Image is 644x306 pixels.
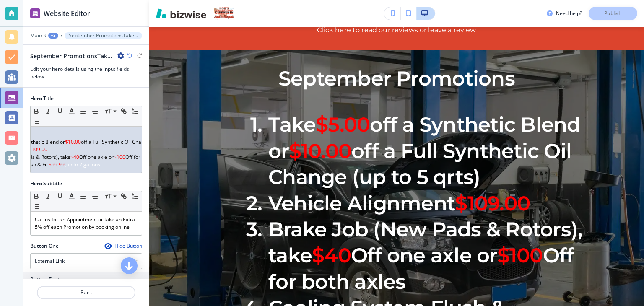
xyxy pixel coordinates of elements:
li: Vehicle Alignment [238,190,585,216]
a: Click here to read our reviews or leave a review [317,26,476,34]
span: $109.00 [455,191,530,215]
p: Call us for an Appointment or take an Extra 5% off each Promotion by booking online [35,216,138,231]
button: Main [30,33,42,39]
p: September PromotionsTake $5.00 off a Synthetic Blend or $10.00 off a Full Synthetic Oil Change (u... [69,33,138,39]
span: (up to 2 gallons) [65,161,102,168]
p: Back [38,289,135,296]
h2: September PromotionsTake $5.00 off a Synthetic Blend or $10.00 off a Full Synthetic Oil Change (u... [30,52,114,60]
button: +3 [48,33,58,39]
h2: Hero Subtitle [30,180,62,187]
h2: Button One [30,242,59,250]
span: $99.99 [49,161,65,168]
span: $100 [497,243,543,267]
span: $100 [114,153,125,161]
button: Back [37,286,135,299]
span: $10.00 [289,139,352,163]
button: Hide Button [104,243,142,249]
h2: Hero Title [30,95,54,102]
span: $10.00 [65,138,81,145]
span: $5.00 [316,112,370,137]
h3: Edit your hero details using the input fields below [30,65,142,80]
li: Brake Job (New Pads & Rotors), take Off one axle or Off for both axles [238,216,585,295]
span: $109.00 [29,146,47,153]
img: editor icon [30,8,40,18]
span: $40 [312,243,351,267]
li: Take off a Synthetic Blend or off a Full Synthetic Oil Change (up to 5 qrts) [238,112,585,190]
img: Your Logo [214,7,234,20]
img: Bizwise Logo [156,8,206,18]
h2: Website Editor [44,8,90,18]
p: September Promotions [208,65,585,91]
button: September PromotionsTake $5.00 off a Synthetic Blend or $10.00 off a Full Synthetic Oil Change (u... [65,32,142,39]
h2: Button Text [30,276,60,283]
span: $40 [70,153,79,161]
h3: Need help? [556,10,582,17]
h4: External Link [35,257,65,265]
